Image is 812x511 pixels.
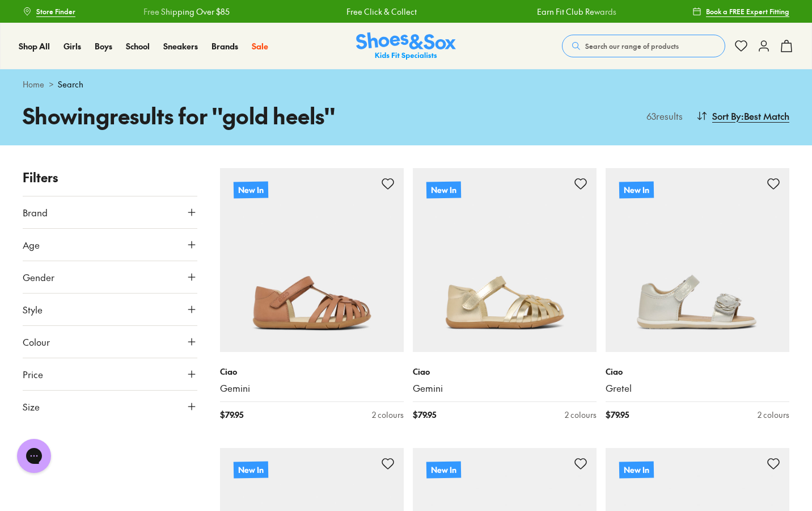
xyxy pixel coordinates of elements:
span: Gender [23,270,54,284]
span: Brand [23,206,48,219]
a: Gemini [220,382,404,395]
span: $ 79.95 [220,409,243,421]
span: : Best Match [741,109,789,123]
p: New In [619,181,654,198]
a: Sneakers [163,40,198,52]
a: Home [23,78,44,90]
span: Search our range of products [585,41,679,51]
p: Ciao [413,366,597,378]
div: 2 colours [758,409,789,421]
button: Size [23,391,197,422]
a: Sale [252,40,268,52]
p: New In [234,461,268,478]
a: Earn Fit Club Rewards [536,6,615,18]
a: Free Click & Collect [345,6,416,18]
p: New In [234,181,268,198]
a: Girls [64,40,81,52]
div: 2 colours [372,409,404,421]
div: 2 colours [565,409,597,421]
img: SNS_Logo_Responsive.svg [356,32,456,60]
span: Book a FREE Expert Fitting [706,6,789,16]
a: School [126,40,150,52]
button: Price [23,358,197,390]
button: Age [23,229,197,261]
span: Age [23,238,40,252]
button: Brand [23,196,197,228]
a: Free Shipping Over $85 [142,6,229,18]
button: Style [23,294,197,325]
a: New In [413,168,597,352]
p: 63 results [642,109,683,123]
h1: Showing results for " gold heels " [23,99,406,132]
a: Gretel [606,382,789,395]
p: New In [426,461,461,478]
span: Search [58,78,83,90]
span: Sort By [712,109,741,123]
span: Size [23,400,40,413]
div: > [23,78,789,90]
span: $ 79.95 [606,409,629,421]
a: Gemini [413,382,597,395]
p: Ciao [220,366,404,378]
span: Style [23,303,43,316]
span: Price [23,367,43,381]
a: Shop All [19,40,50,52]
button: Gender [23,261,197,293]
span: $ 79.95 [413,409,436,421]
span: Colour [23,335,50,349]
span: Store Finder [36,6,75,16]
a: Shoes & Sox [356,32,456,60]
button: Search our range of products [562,35,725,57]
a: New In [606,168,789,352]
p: New In [619,461,654,478]
button: Colour [23,326,197,358]
a: Boys [95,40,112,52]
a: Brands [212,40,238,52]
a: Store Finder [23,1,75,22]
a: New In [220,168,404,352]
p: Filters [23,168,197,187]
iframe: Gorgias live chat messenger [11,435,57,477]
p: Ciao [606,366,789,378]
p: New In [426,181,461,198]
button: Sort By:Best Match [696,103,789,128]
a: Book a FREE Expert Fitting [692,1,789,22]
